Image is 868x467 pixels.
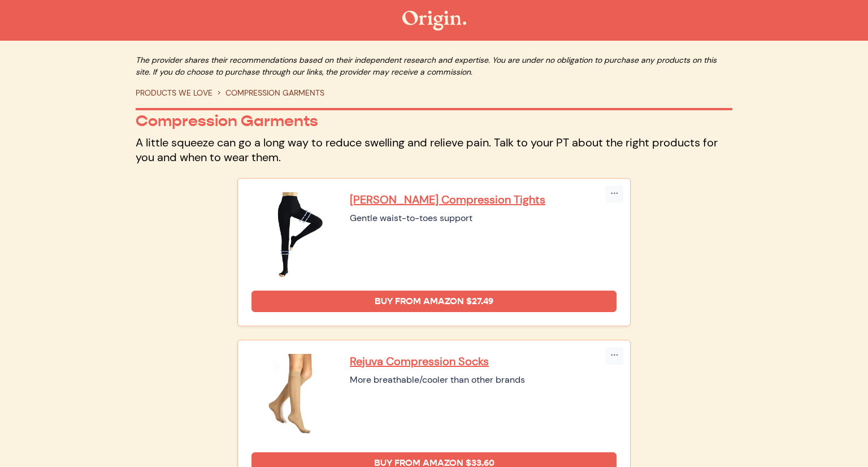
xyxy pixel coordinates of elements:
[136,135,732,165] p: A little squeeze can go a long way to reduce swelling and relieve pain. Talk to your PT about the...
[251,192,336,277] img: Beister Compression Tights
[136,54,732,78] p: The provider shares their recommendations based on their independent research and expertise. You ...
[136,111,732,131] p: Compression Garments
[251,354,336,439] img: Rejuva Compression Socks
[136,88,212,98] a: PRODUCTS WE LOVE
[350,354,617,369] a: Rejuva Compression Socks
[212,87,324,99] li: COMPRESSION GARMENTS
[251,291,617,312] a: Buy from Amazon $27.49
[350,373,617,387] div: More breathable/cooler than other brands
[402,11,466,31] img: The Origin Shop
[350,192,617,207] a: [PERSON_NAME] Compression Tights
[350,211,617,225] div: Gentle waist-to-toes support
